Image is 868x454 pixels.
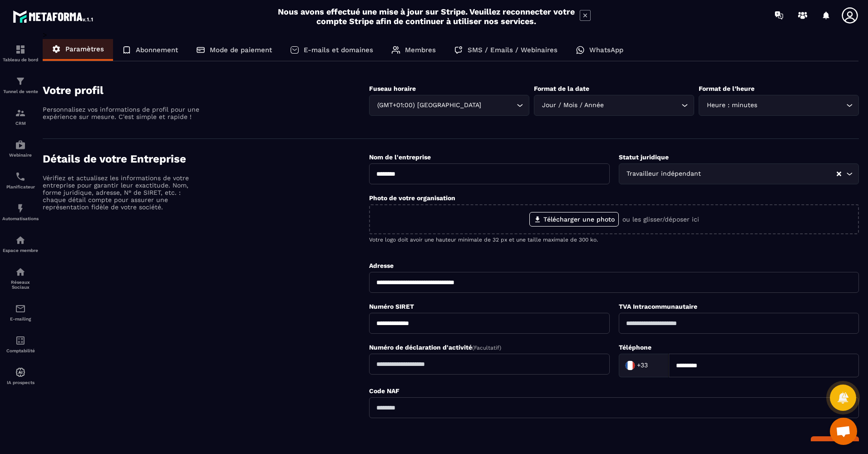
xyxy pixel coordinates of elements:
a: automationsautomationsAutomatisations [2,196,39,228]
img: formation [15,44,26,55]
label: Numéro SIRET [369,303,414,310]
p: Réseaux Sociaux [2,280,39,290]
p: Abonnement [136,46,178,54]
label: Code NAF [369,387,399,395]
img: automations [15,139,26,150]
a: Open chat [830,418,857,445]
div: Search for option [619,354,669,377]
p: CRM [2,121,39,126]
img: logo [13,8,94,25]
p: Webinaire [2,153,39,158]
h2: Nous avons effectué une mise à jour sur Stripe. Veuillez reconnecter votre compte Stripe afin de ... [277,7,575,26]
a: social-networksocial-networkRéseaux Sociaux [2,260,39,296]
label: Numéro de déclaration d'activité [369,344,501,351]
p: ou les glisser/déposer ici [622,216,699,223]
label: TVA Intracommunautaire [619,303,697,310]
img: social-network [15,266,26,277]
div: Search for option [534,95,694,116]
h4: Votre profil [43,84,369,97]
a: schedulerschedulerPlanificateur [2,164,39,196]
h4: Détails de votre Entreprise [43,153,369,165]
p: Vérifiez et actualisez les informations de votre entreprise pour garantir leur exactitude. Nom, f... [43,174,202,211]
p: Espace membre [2,248,39,253]
label: Statut juridique [619,153,669,161]
p: Membres [405,46,436,54]
label: Téléphone [619,344,651,351]
div: Search for option [699,95,859,116]
img: automations [15,203,26,214]
p: IA prospects [2,380,39,385]
label: Format de l’heure [699,85,755,92]
input: Search for option [759,100,844,110]
label: Télécharger une photo [529,212,619,227]
input: Search for option [650,359,659,372]
label: Nom de l'entreprise [369,153,431,161]
img: formation [15,76,26,87]
p: Automatisations [2,216,39,221]
p: Mode de paiement [210,46,272,54]
p: SMS / Emails / Webinaires [468,46,557,54]
img: formation [15,108,26,118]
span: Jour / Mois / Année [540,100,606,110]
label: Format de la date [534,85,589,92]
p: Paramètres [65,45,104,53]
p: Votre logo doit avoir une hauteur minimale de 32 px et une taille maximale de 300 ko. [369,237,859,243]
a: automationsautomationsWebinaire [2,133,39,164]
p: WhatsApp [589,46,623,54]
span: (GMT+01:00) [GEOGRAPHIC_DATA] [375,100,483,110]
p: E-mails et domaines [304,46,373,54]
a: automationsautomationsEspace membre [2,228,39,260]
a: formationformationCRM [2,101,39,133]
p: Comptabilité [2,348,39,353]
img: Country Flag [621,356,639,375]
button: Clear Selected [837,171,841,178]
span: Travailleur indépendant [625,169,703,179]
img: email [15,303,26,314]
a: accountantaccountantComptabilité [2,328,39,360]
a: emailemailE-mailing [2,296,39,328]
span: +33 [637,361,648,370]
span: Heure : minutes [705,100,759,110]
p: Tableau de bord [2,57,39,62]
input: Search for option [606,100,679,110]
p: Planificateur [2,184,39,189]
input: Search for option [703,169,836,179]
label: Adresse [369,262,394,269]
div: Search for option [369,95,529,116]
img: accountant [15,335,26,346]
span: (Facultatif) [472,345,501,351]
p: E-mailing [2,316,39,321]
a: formationformationTunnel de vente [2,69,39,101]
input: Search for option [483,100,514,110]
p: Personnalisez vos informations de profil pour une expérience sur mesure. C'est simple et rapide ! [43,106,202,120]
a: formationformationTableau de bord [2,37,39,69]
div: Search for option [619,163,859,184]
img: automations [15,235,26,246]
label: Fuseau horaire [369,85,416,92]
p: Tunnel de vente [2,89,39,94]
img: scheduler [15,171,26,182]
img: automations [15,367,26,378]
label: Photo de votre organisation [369,194,455,202]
